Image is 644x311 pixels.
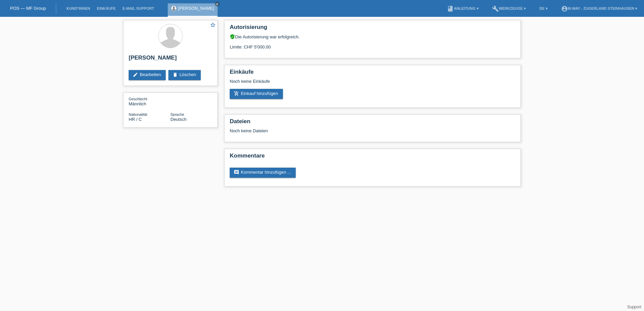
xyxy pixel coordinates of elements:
a: deleteLöschen [168,70,201,80]
div: Noch keine Dateien [230,128,436,133]
a: DE ▾ [536,6,551,10]
a: close [215,2,220,6]
i: edit [133,72,138,77]
a: POS — MF Group [10,6,46,11]
h2: Kommentare [230,152,515,163]
a: add_shopping_cartEinkauf hinzufügen [230,89,283,99]
a: commentKommentar hinzufügen ... [230,168,296,178]
div: Limite: CHF 5'000.00 [230,39,515,49]
span: Sprache [170,112,184,116]
a: star_border [210,22,216,29]
i: verified_user [230,34,235,39]
i: delete [172,72,178,77]
a: [PERSON_NAME] [178,6,214,11]
a: Kund*innen [63,6,93,10]
span: Geschlecht [129,97,147,101]
a: buildWerkzeuge ▾ [489,6,529,10]
a: account_circlem-way - Zugerland Steinhausen ▾ [558,6,641,10]
span: Deutsch [170,117,187,122]
h2: Dateien [230,118,515,128]
i: build [492,5,499,12]
span: Nationalität [129,112,147,116]
h2: [PERSON_NAME] [129,55,212,65]
div: Männlich [129,96,170,106]
i: book [447,5,454,12]
span: Kroatien / C / 14.01.1991 [129,117,142,122]
a: bookAnleitung ▾ [444,6,482,10]
div: Noch keine Einkäufe [230,79,515,89]
a: editBearbeiten [129,70,166,80]
a: E-Mail Support [119,6,158,10]
a: Einkäufe [93,6,119,10]
h2: Einkäufe [230,69,515,79]
h2: Autorisierung [230,24,515,34]
div: Die Autorisierung war erfolgreich. [230,34,515,39]
i: close [216,2,219,6]
a: Support [627,305,641,309]
i: comment [234,170,239,175]
i: star_border [210,22,216,28]
i: add_shopping_cart [234,91,239,96]
i: account_circle [561,5,568,12]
